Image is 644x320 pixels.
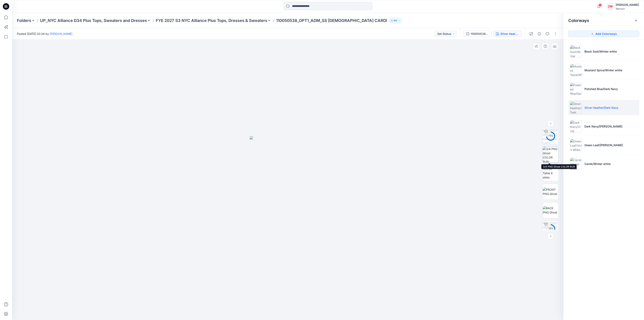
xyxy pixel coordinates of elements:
[50,32,72,35] a: [PERSON_NAME]
[536,31,543,37] button: Details
[584,143,623,147] p: Green Leaf/[PERSON_NAME]
[584,162,611,166] p: Carob/Winter white
[543,221,558,237] img: 110050538_OPT1_ColorRun_SS LADY CARDI Silver Heather/Dark Navy
[570,158,582,170] img: Carob/Winter white
[570,120,582,132] img: Dark Navy/Vivid White
[546,227,555,230] div: 28 %
[568,18,589,23] h2: Colorways
[17,32,72,36] span: Posted [DATE] 02:34 by
[493,31,521,37] button: Silver Heather/Dark Navy
[389,18,402,23] button: 60
[394,18,397,23] p: 60
[616,7,639,10] div: Walmart
[471,32,489,36] div: 110050538_OPT1_ColorRun_SS [DEMOGRAPHIC_DATA] CARDI
[543,206,558,214] img: BACK PNG Ghost
[570,45,582,57] img: Black Soot/Winter white
[616,2,639,7] div: [PERSON_NAME]
[570,139,582,151] img: Green Leaf/Vivid White
[599,3,602,7] span: 5
[584,124,622,128] p: Dark Navy/[PERSON_NAME]
[570,64,582,76] img: Mustard Spice/Winter white
[584,68,622,72] p: Mustard Spice/Winter white
[584,87,618,91] p: Polished Blue/Dark Navy
[156,18,267,23] a: FYE 2027 S3 NYC Alliance Plus Tops, Dresses & Sweaters
[463,31,492,37] button: 110050538_OPT1_ColorRun_SS [DEMOGRAPHIC_DATA] CARDI
[500,32,519,36] div: Silver Heather/Dark Navy
[40,18,147,23] a: UP_NYC Alliance D34 Plus Tops, Sweaters and Dresses
[543,128,558,144] img: 110050538_OPT1_ColorRun_SS LADY CARDI Silver Heather/Dark Navy
[570,101,582,114] img: Silver Heather/Dark Navy
[543,147,558,163] img: 3/4 PNG Ghost COLOR RUN
[607,3,614,10] div: ZW
[546,134,555,138] div: 73 %
[543,187,558,196] img: FRONT PNG Ghost
[570,83,582,95] img: Polished Blue/Dark Navy
[584,106,618,110] p: Silver Heather/Dark Navy
[584,49,617,54] p: Black Soot/Winter white
[543,167,558,179] img: Turn Table 8 sides
[568,31,639,37] button: Add Colorways
[17,18,31,23] a: Folders
[276,18,387,23] p: 110050538_OPT1_ADM_SS [DEMOGRAPHIC_DATA] CARDI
